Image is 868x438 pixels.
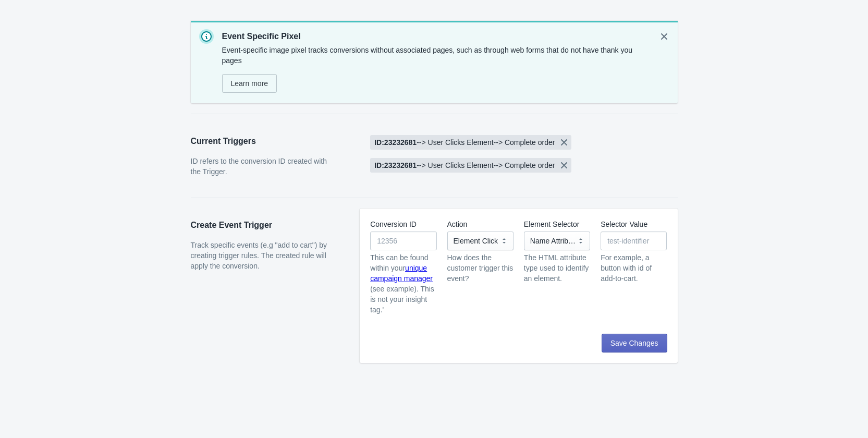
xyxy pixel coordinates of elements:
a: Learn more [222,74,277,93]
h2: Create Event Trigger [191,219,339,232]
input: 12356 [370,232,436,250]
div: How does the customer trigger this event? [447,252,514,284]
button: Remove [object Object], -->, ,User Clicks Element, -->, ,Complete order [557,158,571,173]
button: Dismiss notification [655,27,674,46]
p: Event Specific Pixel [222,30,649,43]
button: Save Changes [602,334,667,352]
span: [object Object], -->, ,User Clicks Element, -->, ,Complete order [374,160,555,171]
h2: Current Triggers [191,135,339,148]
span: Save Changes [610,339,658,347]
p: Event-specific image pixel tracks conversions without associated pages, such as through web forms... [222,45,649,66]
input: test-identifier [601,232,667,250]
span: Learn more [231,79,268,88]
p: This can be found within your (see example). This is not your insight tag.' [370,252,436,315]
label: Action [447,219,468,229]
p: ID refers to the conversion ID created with the Trigger. [191,156,339,177]
span: [object Object], -->, ,User Clicks Element, -->, ,Complete order [374,137,555,148]
label: Conversion ID [370,219,417,229]
p: Track specific events (e.g "add to cart") by creating trigger rules. The created rule will apply ... [191,240,339,271]
label: Element Selector [524,219,580,229]
b: ID: 23232681 [374,138,417,147]
button: Remove [object Object], -->, ,User Clicks Element, -->, ,Complete order [557,135,571,150]
label: Selector Value [601,219,647,229]
div: The HTML attribute type used to identify an element. [524,252,590,284]
b: ID: 23232681 [374,161,417,169]
div: For example, a button with id of add-to-cart. [601,252,667,284]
